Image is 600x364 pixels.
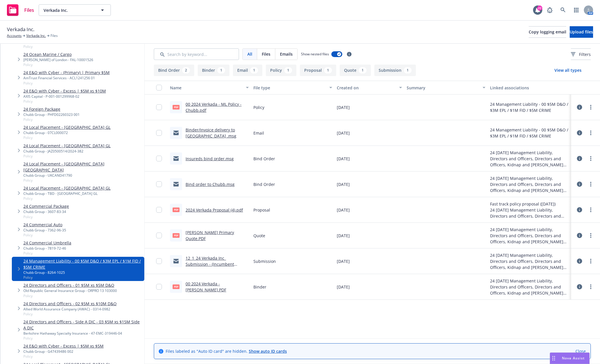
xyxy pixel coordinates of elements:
span: Upload files [570,29,593,35]
button: Binder [198,65,229,76]
a: 24 Directors and Officers - 02 $5M xs $10M D&O [23,301,117,307]
div: 1 [217,67,225,73]
div: Fast track policy proposal ([DATE]) [490,201,569,207]
div: 24 [DATE] Management Liability, Directors and Officers, Directors and Officers, Kidnap and [PERSO... [490,175,569,193]
div: 24 Management Liability - 00 $5M D&O / $3M EPL / $1M FID / $5M CRIME [490,127,569,139]
a: 24 E&O with Cyber - (Primary) | Primary $5M [23,69,110,76]
input: Toggle Row Selected [156,156,162,161]
span: Bind Order [253,156,275,162]
span: Email [253,130,264,136]
span: Policy [23,99,106,104]
button: Quote [340,65,371,76]
div: 1 [359,67,367,73]
div: 24 [DATE] Management Liability, Directors and Officers, Directors and Officers, Kidnap and [PERSO... [490,278,569,296]
div: Berkshire Hathaway Specialty Insurance - 47-EMC-319446-04 [23,331,142,336]
span: Files [51,33,58,38]
span: PDF [173,233,180,237]
span: Policy [23,178,142,183]
span: Policy [23,275,142,280]
a: 24 Directors and Officers - 01 $5M xs $5M D&O [23,282,117,288]
button: Created on [334,81,404,95]
span: Policy [23,196,111,201]
button: Upload files [570,26,593,38]
button: Submission [374,65,416,76]
span: [DATE] [337,258,350,264]
div: Chubb Group - G47439486 002 [23,349,104,354]
a: 24 Management Liability - 00 $5M D&O / $3M EPL / $1M FID / $5M CRIME [23,258,142,270]
a: 24 E&O with Cyber - Excess | $5M xs $10M [23,88,106,94]
button: Proposal [300,65,336,76]
div: 1 [404,67,412,73]
span: [DATE] [337,284,350,290]
span: Files [24,8,34,12]
span: [DATE] [337,181,350,187]
span: Policy [23,214,69,219]
a: 24 Local Placement - [GEOGRAPHIC_DATA] GL [23,124,111,130]
a: Verkada Inc. [26,33,46,38]
span: PDF [173,284,180,289]
span: Policy [23,44,128,49]
a: [PERSON_NAME] Primary Quote.PDF [186,230,234,241]
a: more [587,104,594,111]
div: Chubb Group - 07CL000072 [23,130,111,135]
div: Allied World Assurance Company (AWAC) - 0314-0982 [23,307,117,312]
a: more [587,206,594,213]
span: Verkada Inc. [7,26,34,33]
a: Switch app [571,4,582,16]
button: Linked associations [488,81,571,95]
span: Files labeled as "Auto ID card" are hidden. [166,348,287,354]
div: 2 [182,67,190,73]
span: Submission [253,258,276,264]
input: Toggle Row Selected [156,104,162,110]
button: Name [168,81,251,95]
button: Filters [571,48,591,60]
button: Nova Assist [550,352,590,364]
a: Report a Bug [544,4,556,16]
span: [DATE] [337,207,350,213]
div: 24 [DATE] Management Liability, Directors and Officers, Directors and Officers, Kidnap and [PERSO... [490,227,569,245]
span: [DATE] [337,104,350,110]
span: Policy [23,154,111,159]
input: Toggle Row Selected [156,181,162,187]
a: 00 2024 Verkada - [PERSON_NAME].PDF [186,281,226,293]
button: Verkada Inc. [39,4,111,16]
span: Bind Order [253,181,275,187]
div: Chubb Group - UKCAND41790 [23,173,142,178]
a: 24 Directors and Officers - Side A DIC - 03 $5M xs $15M Side A DIC [23,319,142,331]
span: [DATE] [337,130,350,136]
span: Policy [23,354,104,359]
div: File type [253,85,326,91]
a: Bind order to Chubb.msg [186,182,235,187]
input: Toggle Row Selected [156,207,162,213]
div: [PERSON_NAME] of London - FAL-10001526 [23,57,93,62]
span: [DATE] [337,156,350,162]
a: Search [557,4,569,16]
div: Chubb Group - 7819-72-46 [23,246,71,251]
div: Chubb Group - PHFD02260323 001 [23,112,80,117]
a: 00 2024 Verkada - ML Policy - Chubb.pdf [186,101,242,113]
span: Binder [253,284,266,290]
a: 24 Local Placement - [GEOGRAPHIC_DATA] GL [23,185,111,191]
span: Copy logging email [529,29,566,35]
div: 1 [250,67,258,73]
span: Policy [23,293,117,298]
a: 24 Commercial Umbrella [23,240,71,246]
a: Insureds bind order.msg [186,156,234,161]
button: Summary [404,81,488,95]
a: more [587,155,594,162]
span: Policy [23,336,142,341]
span: Policy [253,104,264,110]
span: Policy [23,312,117,316]
div: Name [170,85,242,91]
a: Accounts [7,33,22,38]
a: 24 Local Placement - [GEOGRAPHIC_DATA] GL [23,143,111,149]
div: 1 [284,67,292,73]
a: more [587,129,594,136]
span: [DATE] [337,233,350,239]
a: Show auto ID cards [249,348,287,354]
span: Policy [23,135,111,140]
input: Search by keyword... [154,48,239,60]
input: Toggle Row Selected [156,130,162,136]
span: Proposal [253,207,270,213]
div: Old Republic General Insurance Group - ORPRO 13 103000 [23,288,117,293]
